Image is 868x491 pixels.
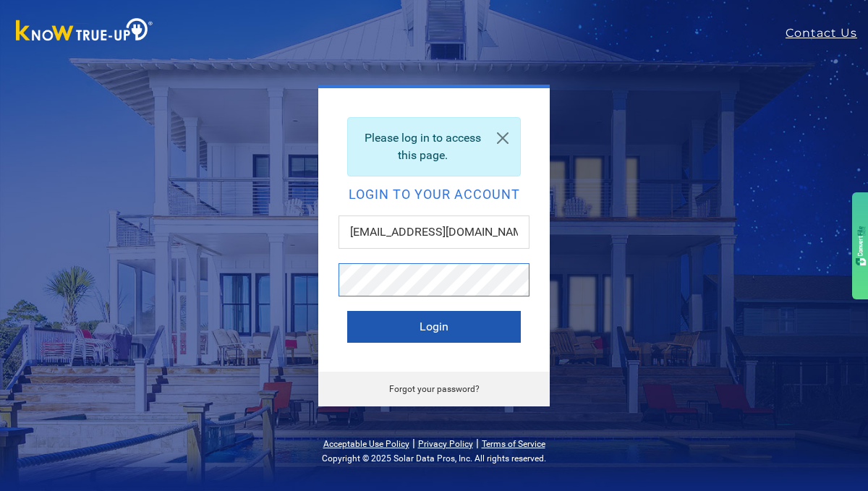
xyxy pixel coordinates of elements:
[786,25,868,42] a: Contact Us
[389,384,480,394] a: Forgot your password?
[476,436,479,450] span: |
[482,439,545,449] a: Terms of Service
[339,215,529,249] input: Email
[347,311,521,343] button: Login
[323,439,409,449] a: Acceptable Use Policy
[412,436,415,450] span: |
[9,15,161,48] img: Know True-Up
[856,226,867,265] img: gdzwAHDJa65OwAAAABJRU5ErkJggg==
[347,117,521,176] div: Please log in to access this page.
[347,188,521,201] h2: Login to your account
[485,118,520,158] a: Close
[418,439,473,449] a: Privacy Policy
